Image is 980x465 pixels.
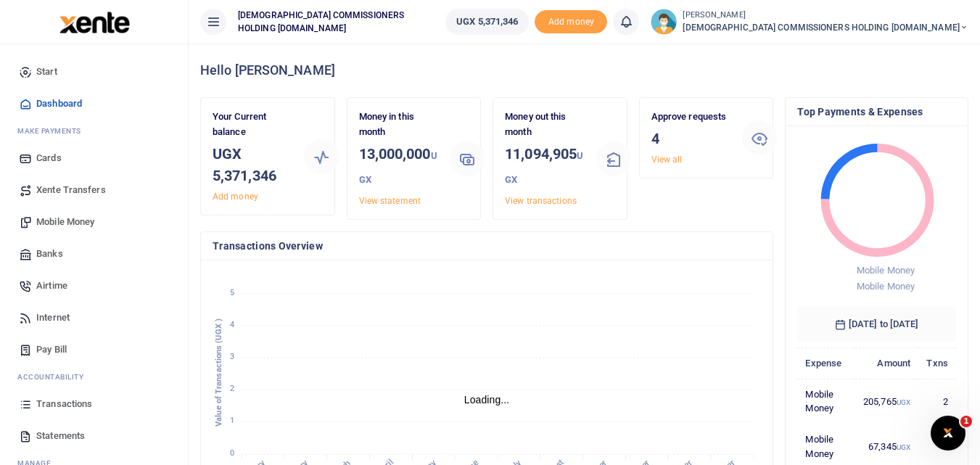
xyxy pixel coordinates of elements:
a: UGX 5,371,346 [445,9,529,35]
a: View all [651,155,683,165]
span: Mobile Money [857,265,915,276]
span: [DEMOGRAPHIC_DATA] COMMISSIONERS HOLDING [DOMAIN_NAME] [683,21,968,34]
a: Mobile Money [12,206,176,238]
span: 1 [960,416,972,427]
li: M [12,120,176,142]
h6: [DATE] to [DATE] [797,307,956,342]
h4: Hello [PERSON_NAME] [200,62,968,78]
iframe: Intercom live chat [931,416,965,450]
th: Txns [918,347,956,379]
h4: Top Payments & Expenses [797,104,956,120]
span: Banks [36,247,63,261]
tspan: 2 [230,384,234,393]
p: Money out this month [505,110,585,140]
span: Pay Bill [36,342,67,357]
a: profile-user [PERSON_NAME] [DEMOGRAPHIC_DATA] COMMISSIONERS HOLDING [DOMAIN_NAME] [651,9,968,35]
span: countability [28,373,83,381]
span: Transactions [36,397,92,411]
span: UGX 5,371,346 [456,15,518,29]
span: Start [36,65,57,79]
a: Xente Transfers [12,174,176,206]
a: View transactions [505,196,577,206]
a: Airtime [12,270,176,302]
h3: 4 [651,128,731,149]
li: Toup your wallet [535,10,607,34]
h4: Transactions Overview [213,238,761,254]
span: Dashboard [36,96,82,111]
li: Wallet ballance [440,9,535,35]
span: Statements [36,429,85,443]
h3: 13,000,000 [359,143,439,191]
h3: UGX 5,371,346 [213,143,292,186]
a: Transactions [12,388,176,420]
span: Airtime [36,279,67,293]
th: Expense [797,347,855,379]
small: UGX [897,443,910,451]
span: Internet [36,310,70,325]
p: Approve requests [651,110,731,125]
a: Cards [12,142,176,174]
span: Mobile Money [36,215,94,229]
tspan: 0 [230,448,234,458]
td: 205,765 [855,379,918,424]
a: Internet [12,302,176,334]
small: UGX [505,150,583,185]
span: Cards [36,151,62,165]
p: Your Current balance [213,110,292,140]
th: Amount [855,347,918,379]
a: Start [12,56,176,88]
tspan: 3 [230,352,234,361]
span: Xente Transfers [36,183,106,197]
a: View statement [359,196,421,206]
text: Value of Transactions (UGX ) [214,318,223,427]
a: Dashboard [12,88,176,120]
a: Add money [213,192,258,202]
small: UGX [359,150,437,185]
tspan: 5 [230,288,234,297]
small: [PERSON_NAME] [683,9,968,22]
td: 2 [918,379,956,424]
span: Mobile Money [857,281,915,292]
td: Mobile Money [797,379,855,424]
span: ake Payments [25,127,81,135]
text: Loading... [464,394,510,406]
span: Add money [535,10,607,34]
span: [DEMOGRAPHIC_DATA] COMMISSIONERS HOLDING [DOMAIN_NAME] [232,9,416,35]
a: Banks [12,238,176,270]
h3: 11,094,905 [505,143,585,191]
li: Ac [12,366,176,388]
p: Money in this month [359,110,439,140]
tspan: 1 [230,416,234,426]
img: profile-user [651,9,677,35]
a: Pay Bill [12,334,176,366]
a: logo-small logo-large logo-large [58,16,130,27]
a: Statements [12,420,176,452]
tspan: 4 [230,320,234,329]
img: logo-large [59,12,130,33]
a: Add money [535,15,607,26]
small: UGX [897,398,910,406]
